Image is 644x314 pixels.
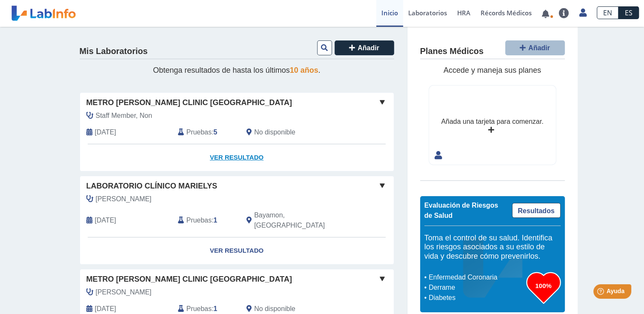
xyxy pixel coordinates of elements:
button: Añadir [335,40,394,55]
li: Enfermedad Coronaria [426,272,527,283]
iframe: Help widget launcher [568,281,635,305]
span: Evaluación de Riesgos de Salud [424,202,498,219]
span: Pruebas [186,304,212,314]
h5: Toma el control de su salud. Identifica los riesgos asociados a su estilo de vida y descubre cómo... [424,234,561,261]
b: 1 [214,305,218,312]
span: Bayamon, PR [254,210,348,231]
li: Diabetes [426,293,527,303]
a: ES [618,6,639,19]
span: Metro [PERSON_NAME] Clinic [GEOGRAPHIC_DATA] [86,97,292,108]
span: Segura Nieves, Enrique [96,194,152,204]
span: 2025-05-20 [95,127,116,137]
span: No disponible [254,127,295,137]
span: Añadir [358,44,379,51]
span: 10 años [290,66,318,74]
span: Metro [PERSON_NAME] Clinic [GEOGRAPHIC_DATA] [86,274,292,285]
b: 1 [214,217,218,224]
a: EN [597,6,618,19]
span: 2024-10-19 [95,215,116,226]
span: Obtenga resultados de hasta los últimos . [153,66,320,74]
a: Resultados [512,203,561,218]
h3: 100% [527,280,561,291]
span: Bermudez Segarra, Jose [96,287,152,297]
div: : [172,127,240,137]
div: Añada una tarjeta para comenzar. [441,117,543,127]
span: Pruebas [186,215,212,226]
a: Ver Resultado [80,237,394,264]
a: Ver Resultado [80,144,394,171]
span: Accede y maneja sus planes [444,66,541,74]
span: Añadir [528,44,550,51]
span: 2024-10-10 [95,304,116,314]
div: : [172,304,240,314]
span: Pruebas [186,127,212,137]
div: : [172,210,240,231]
span: HRA [457,9,470,17]
li: Derrame [426,283,527,293]
b: 5 [214,128,218,136]
h4: Mis Laboratorios [80,46,148,57]
span: No disponible [254,304,295,314]
button: Añadir [505,40,565,55]
span: Staff Member, Non [96,111,152,121]
h4: Planes Médicos [420,46,484,57]
span: Laboratorio Clínico Marielys [86,180,218,192]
